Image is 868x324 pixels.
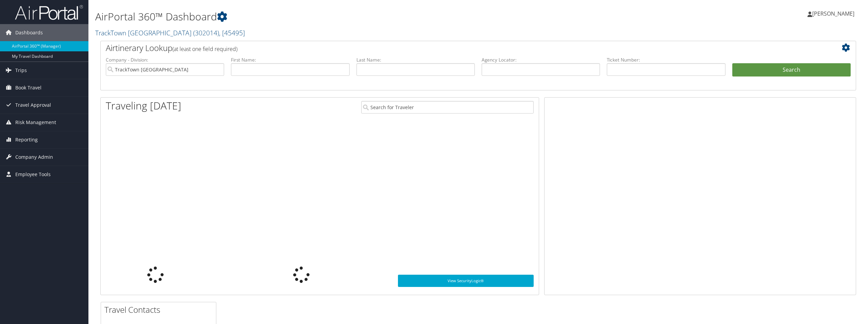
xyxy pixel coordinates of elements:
span: Employee Tools [15,166,51,183]
a: View SecurityLogic® [398,275,534,287]
label: Company - Division: [106,56,224,63]
h1: Traveling [DATE] [106,99,181,113]
span: Book Travel [15,79,41,96]
span: Reporting [15,131,38,148]
span: ( 302014 ) [193,28,219,37]
label: Ticket Number: [607,56,725,63]
span: Risk Management [15,114,56,131]
label: Last Name: [356,56,475,63]
span: , [ 45495 ] [219,28,245,37]
span: Dashboards [15,24,43,41]
span: [PERSON_NAME] [812,10,854,17]
h1: AirPortal 360™ Dashboard [95,10,606,24]
label: First Name: [231,56,349,63]
span: Company Admin [15,149,53,166]
span: (at least one field required) [172,45,237,53]
img: airportal-logo.png [15,4,83,20]
a: TrackTown [GEOGRAPHIC_DATA] [95,28,245,37]
h2: Airtinerary Lookup [106,42,788,54]
span: Trips [15,62,27,79]
h2: Travel Contacts [104,304,216,316]
span: Travel Approval [15,97,51,114]
button: Search [732,63,851,77]
input: Search for Traveler [361,101,534,114]
label: Agency Locator: [482,56,600,63]
a: [PERSON_NAME] [807,3,861,24]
